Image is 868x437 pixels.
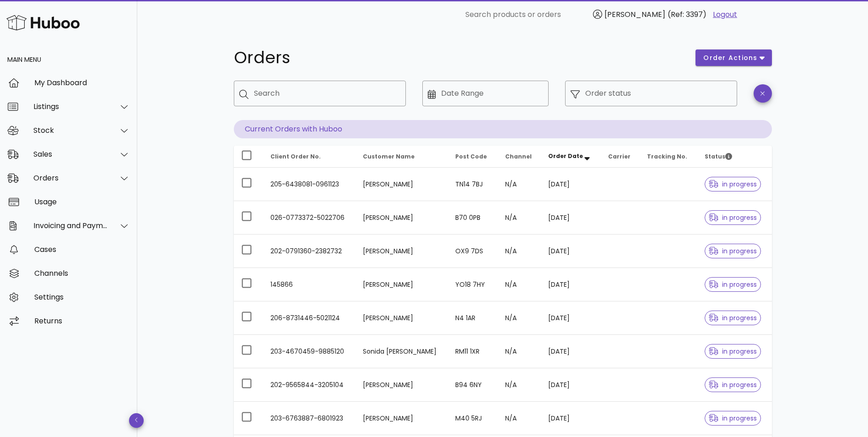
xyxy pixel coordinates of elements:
[647,153,687,160] span: Tracking No.
[33,126,108,135] div: Stock
[455,153,487,160] span: Post Code
[448,146,498,168] th: Post Code
[356,301,448,335] td: [PERSON_NAME]
[448,201,498,235] td: B70 0PB
[541,268,601,301] td: [DATE]
[356,168,448,201] td: [PERSON_NAME]
[498,235,541,268] td: N/A
[713,9,737,20] a: Logout
[709,281,757,288] span: in progress
[541,235,601,268] td: [DATE]
[356,201,448,235] td: [PERSON_NAME]
[356,368,448,402] td: [PERSON_NAME]
[448,335,498,368] td: RM11 1XR
[601,146,640,168] th: Carrier
[548,152,583,160] span: Order Date
[34,269,130,278] div: Channels
[498,368,541,402] td: N/A
[668,9,706,20] span: (Ref: 3397)
[263,335,356,368] td: 203-4670459-9885120
[34,293,130,301] div: Settings
[6,13,80,33] img: Huboo Logo
[356,268,448,301] td: [PERSON_NAME]
[263,146,356,168] th: Client Order No.
[541,201,601,235] td: [DATE]
[263,368,356,402] td: 202-9565844-3205104
[498,402,541,435] td: N/A
[709,382,757,388] span: in progress
[709,214,757,221] span: in progress
[498,335,541,368] td: N/A
[34,197,130,206] div: Usage
[709,348,757,355] span: in progress
[448,301,498,335] td: N4 1AR
[541,146,601,168] th: Order Date: Sorted descending. Activate to remove sorting.
[505,153,532,160] span: Channel
[498,201,541,235] td: N/A
[448,368,498,402] td: B94 6NY
[33,102,108,111] div: Listings
[263,268,356,301] td: 145866
[703,53,758,63] span: order actions
[448,402,498,435] td: M40 5RJ
[448,268,498,301] td: YO18 7HY
[356,402,448,435] td: [PERSON_NAME]
[541,335,601,368] td: [DATE]
[34,78,130,87] div: My Dashboard
[709,315,757,321] span: in progress
[33,150,108,158] div: Sales
[448,168,498,201] td: TN14 7BJ
[263,301,356,335] td: 206-8731446-5021124
[270,153,321,160] span: Client Order No.
[498,301,541,335] td: N/A
[541,301,601,335] td: [DATE]
[709,248,757,254] span: in progress
[498,146,541,168] th: Channel
[263,201,356,235] td: 026-0773372-5022706
[541,368,601,402] td: [DATE]
[263,168,356,201] td: 205-6438081-0961123
[498,268,541,301] td: N/A
[541,168,601,201] td: [DATE]
[541,402,601,435] td: [DATE]
[498,168,541,201] td: N/A
[608,153,631,160] span: Carrier
[34,317,130,325] div: Returns
[356,235,448,268] td: [PERSON_NAME]
[640,146,697,168] th: Tracking No.
[234,49,685,66] h1: Orders
[33,174,108,182] div: Orders
[234,120,772,138] p: Current Orders with Huboo
[363,153,415,160] span: Customer Name
[697,146,772,168] th: Status
[263,235,356,268] td: 202-0791360-2382732
[695,49,771,66] button: order actions
[33,221,108,230] div: Invoicing and Payments
[705,153,732,160] span: Status
[604,9,665,20] span: [PERSON_NAME]
[709,181,757,187] span: in progress
[448,235,498,268] td: OX9 7DS
[356,146,448,168] th: Customer Name
[34,245,130,254] div: Cases
[709,415,757,421] span: in progress
[356,335,448,368] td: Sonida [PERSON_NAME]
[263,402,356,435] td: 203-6763887-6801923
